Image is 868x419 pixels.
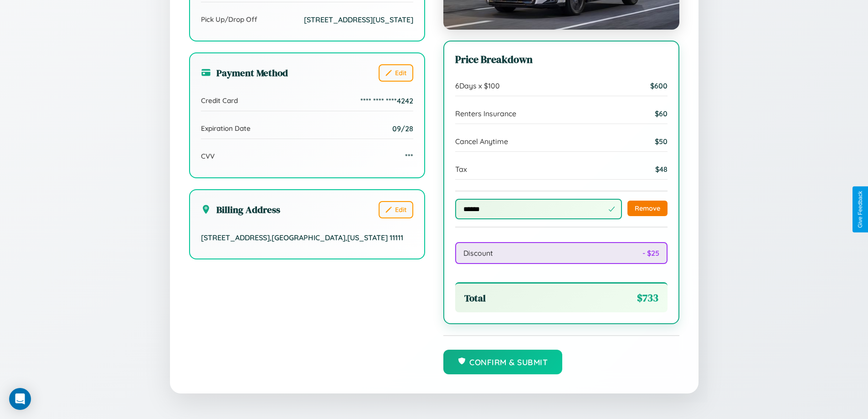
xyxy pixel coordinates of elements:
[201,124,251,133] span: Expiration Date
[455,81,500,90] span: 6 Days x $ 100
[201,66,288,79] h3: Payment Method
[392,124,413,133] span: 09/28
[463,248,493,258] span: Discount
[655,109,668,118] span: $ 60
[455,52,668,67] h3: Price Breakdown
[637,291,658,305] span: $ 733
[443,350,563,374] button: Confirm & Submit
[650,81,668,90] span: $ 600
[201,152,215,160] span: CVV
[9,388,31,410] div: Open Intercom Messenger
[201,233,403,242] span: [STREET_ADDRESS] , [GEOGRAPHIC_DATA] , [US_STATE] 11111
[655,137,668,146] span: $ 50
[627,201,668,216] button: Remove
[857,191,863,228] div: Give Feedback
[201,96,238,105] span: Credit Card
[304,15,413,24] span: [STREET_ADDRESS][US_STATE]
[201,15,257,24] span: Pick Up/Drop Off
[655,165,668,174] span: $ 48
[455,165,467,174] span: Tax
[455,137,508,146] span: Cancel Anytime
[379,64,413,82] button: Edit
[379,201,413,218] button: Edit
[464,291,486,305] span: Total
[201,203,280,216] h3: Billing Address
[455,109,516,118] span: Renters Insurance
[642,248,659,258] span: - $ 25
